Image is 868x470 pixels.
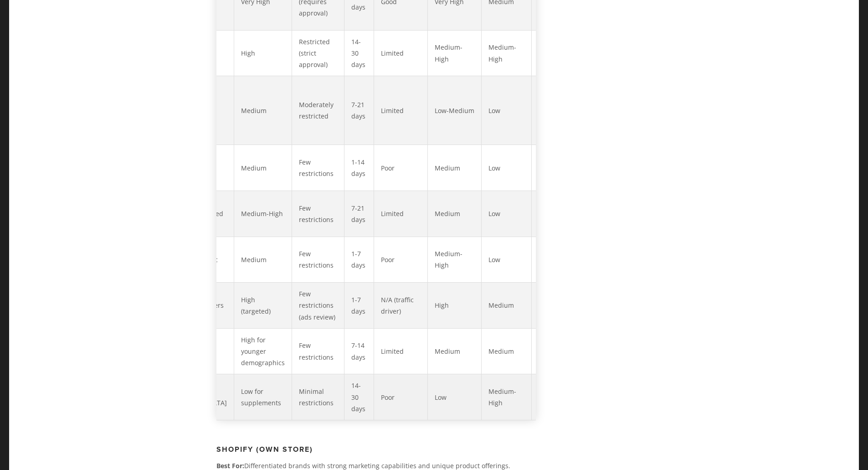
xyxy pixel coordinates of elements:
[374,237,427,283] td: Poor
[374,328,427,374] td: Limited
[481,237,531,283] td: Low
[344,145,374,191] td: 1-14 days
[427,237,481,283] td: Medium-High
[292,191,344,237] td: Few restrictions
[531,76,584,145] td: ⭐⭐⭐
[374,283,427,329] td: N/A (traffic driver)
[531,374,584,420] td: ⭐⭐
[292,145,344,191] td: Few restrictions
[234,76,292,145] td: Medium
[531,237,584,283] td: ⭐⭐
[234,145,292,191] td: Medium
[374,76,427,145] td: Limited
[481,76,531,145] td: Low
[374,374,427,420] td: Poor
[531,283,584,329] td: ⭐⭐⭐
[427,145,481,191] td: Medium
[292,76,344,145] td: Moderately restricted
[374,145,427,191] td: Poor
[292,237,344,283] td: Few restrictions
[531,191,584,237] td: ⭐⭐⭐½
[344,191,374,237] td: 7-21 days
[427,283,481,329] td: High
[344,328,374,374] td: 7-14 days
[427,374,481,420] td: Low
[481,283,531,329] td: Medium
[531,328,584,374] td: ⭐⭐⭐
[344,237,374,283] td: 1-7 days
[234,328,292,374] td: High for younger demographics
[531,145,584,191] td: ⭐⭐½
[374,30,427,76] td: Limited
[427,30,481,76] td: Medium-High
[344,76,374,145] td: 7-21 days
[292,374,344,420] td: Minimal restrictions
[234,237,292,283] td: Medium
[292,328,344,374] td: Few restrictions
[234,283,292,329] td: High (targeted)
[531,30,584,76] td: ⭐⭐⭐½
[374,191,427,237] td: Limited
[292,283,344,329] td: Few restrictions (ads review)
[344,283,374,329] td: 1-7 days
[234,374,292,420] td: Low for supplements
[292,30,344,76] td: Restricted (strict approval)
[344,374,374,420] td: 14-30 days
[481,191,531,237] td: Low
[481,328,531,374] td: Medium
[234,30,292,76] td: High
[481,30,531,76] td: Medium-High
[427,328,481,374] td: Medium
[427,76,481,145] td: Low-Medium
[216,444,313,455] strong: Shopify (Own Store)
[216,461,244,470] strong: Best For:
[481,374,531,420] td: Medium-High
[234,191,292,237] td: Medium-High
[344,30,374,76] td: 14-30 days
[427,191,481,237] td: Medium
[481,145,531,191] td: Low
